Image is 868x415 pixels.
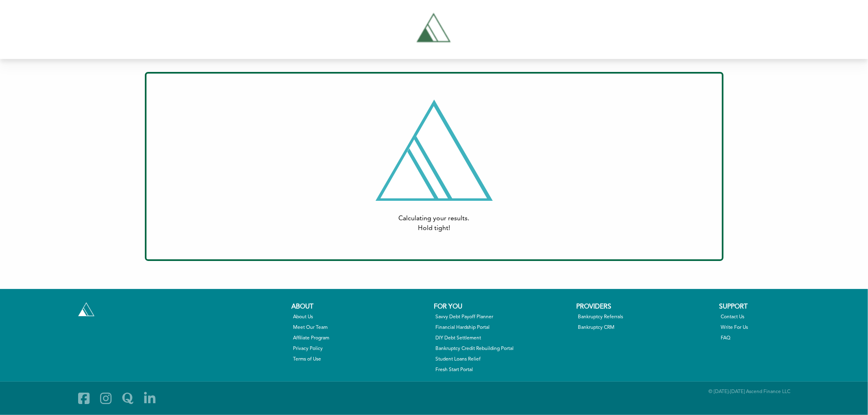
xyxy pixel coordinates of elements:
[293,324,428,331] a: Meet Our Team
[74,388,93,408] a: Facebook
[721,324,856,331] a: Write For Us
[291,7,576,52] a: Tryascend.com
[291,302,430,312] div: About
[173,214,696,233] div: Calculating your results. Hold tight!
[435,366,571,374] a: Fresh Start Portal
[293,356,428,363] a: Terms of Use
[96,388,115,408] a: Instagram
[293,313,428,321] a: About Us
[435,324,571,331] a: Financial Hardship Portal
[719,302,857,312] div: Support
[435,356,571,363] a: Student Loans Relief
[435,313,571,321] a: Savvy Debt Payoff Planner
[435,345,571,352] a: Bankruptcy Credit Rebuilding Portal
[435,335,571,342] a: DIY Debt Settlement
[721,313,856,321] a: Contact Us
[577,388,790,408] div: © [DATE]-[DATE] Ascend Finance LLC
[410,7,458,52] img: Tryascend.com
[434,302,572,312] div: For You
[118,388,137,408] a: Quora
[577,302,715,312] div: Providers
[578,324,713,331] a: Bankruptcy CRM
[140,388,159,408] a: Linkedin
[721,335,856,342] a: FAQ
[578,313,713,321] a: Bankruptcy Referrals
[293,345,428,352] a: Privacy Policy
[293,335,428,342] a: Affiliate Program
[76,300,96,318] a: Tryascend.com
[78,302,94,316] img: Tryascend.com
